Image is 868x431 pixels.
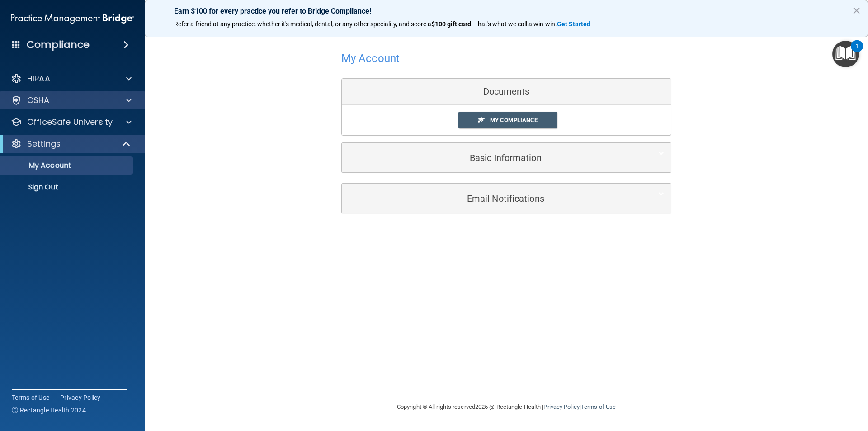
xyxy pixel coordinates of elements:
p: OfficeSafe University [27,117,113,128]
a: Privacy Policy [543,403,579,410]
p: HIPAA [27,73,50,84]
a: Get Started [557,20,592,28]
button: Close [852,3,861,18]
p: OSHA [27,95,50,106]
div: 1 [855,46,859,58]
strong: Get Started [557,20,590,28]
p: Earn $100 for every practice you refer to Bridge Compliance! [174,7,839,15]
button: Open Resource Center, 1 new notification [832,41,859,67]
a: OfficeSafe University [11,117,132,128]
p: My Account [6,161,129,170]
h4: My Account [341,52,400,64]
a: Email Notifications [349,188,664,208]
img: PMB logo [11,9,134,28]
p: Settings [27,138,61,149]
a: Terms of Use [581,403,616,410]
a: Terms of Use [12,393,49,402]
a: HIPAA [11,73,132,84]
strong: $100 gift card [431,20,471,28]
h5: Email Notifications [349,194,637,204]
a: OSHA [11,95,132,106]
span: ! That's what we call a win-win. [471,20,557,28]
a: Basic Information [349,147,664,168]
h4: Compliance [27,38,90,51]
span: Refer a friend at any practice, whether it's medical, dental, or any other speciality, and score a [174,20,431,28]
a: Privacy Policy [60,393,101,402]
span: Ⓒ Rectangle Health 2024 [12,406,86,415]
span: My Compliance [490,117,538,123]
p: Sign Out [6,183,129,192]
a: Settings [11,138,131,149]
div: Copyright © All rights reserved 2025 @ Rectangle Health | | [341,393,671,422]
div: Documents [342,79,671,105]
h5: Basic Information [349,153,637,163]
